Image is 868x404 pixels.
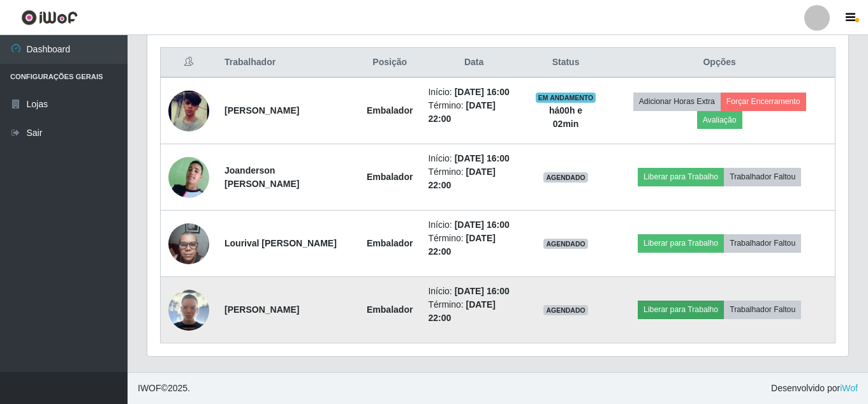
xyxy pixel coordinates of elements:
[168,66,209,155] img: 1679406673876.jpeg
[549,105,582,129] strong: há 00 h e 02 min
[428,165,519,192] li: Término:
[633,93,721,110] button: Adicionar Horas Extra
[428,298,519,325] li: Término:
[638,234,724,252] button: Liberar para Trabalho
[224,105,299,116] strong: [PERSON_NAME]
[428,285,519,298] li: Início:
[455,87,510,97] time: [DATE] 16:00
[455,286,510,296] time: [DATE] 16:00
[527,48,604,78] th: Status
[840,383,858,393] a: iWof
[721,93,806,110] button: Forçar Encerramento
[697,111,742,129] button: Avaliação
[168,149,209,206] img: 1697137663961.jpeg
[359,48,420,78] th: Posição
[543,172,588,183] span: AGENDADO
[724,301,801,318] button: Trabalhador Faltou
[428,99,519,126] li: Término:
[138,383,161,393] span: IWOF
[367,105,413,116] strong: Embalador
[168,216,209,271] img: 1752365039975.jpeg
[420,48,527,78] th: Data
[428,86,519,99] li: Início:
[724,234,801,252] button: Trabalhador Faltou
[771,382,858,395] span: Desenvolvido por
[428,218,519,232] li: Início:
[428,232,519,258] li: Término:
[455,220,510,230] time: [DATE] 16:00
[21,10,78,26] img: CoreUI Logo
[224,304,299,315] strong: [PERSON_NAME]
[224,238,337,248] strong: Lourival [PERSON_NAME]
[428,152,519,165] li: Início:
[638,168,724,186] button: Liberar para Trabalho
[604,48,835,78] th: Opções
[138,382,190,395] span: © 2025 .
[168,290,209,331] img: 1753462456105.jpeg
[543,305,588,315] span: AGENDADO
[224,165,299,189] strong: Joanderson [PERSON_NAME]
[367,172,413,182] strong: Embalador
[217,48,359,78] th: Trabalhador
[367,304,413,315] strong: Embalador
[367,238,413,248] strong: Embalador
[724,168,801,186] button: Trabalhador Faltou
[543,239,588,249] span: AGENDADO
[638,301,724,318] button: Liberar para Trabalho
[455,153,510,163] time: [DATE] 16:00
[536,93,596,103] span: EM ANDAMENTO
